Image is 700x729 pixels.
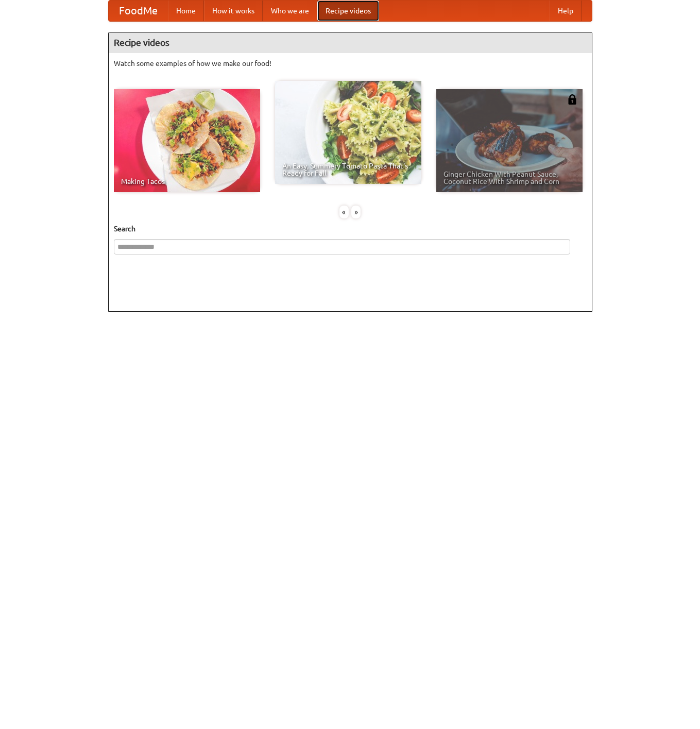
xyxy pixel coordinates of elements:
a: Making Tacos [114,89,260,192]
a: Who we are [263,1,317,21]
span: An Easy, Summery Tomato Pasta That's Ready for Fall [282,162,414,177]
img: 483408.png [567,94,577,105]
a: Recipe videos [317,1,379,21]
span: Making Tacos [121,178,253,185]
p: Watch some examples of how we make our food! [114,58,587,69]
a: How it works [204,1,263,21]
h5: Search [114,224,587,234]
div: « [339,206,349,218]
a: Help [550,1,582,21]
div: » [351,206,361,218]
h4: Recipe videos [109,32,592,53]
a: Home [168,1,204,21]
a: FoodMe [109,1,168,21]
a: An Easy, Summery Tomato Pasta That's Ready for Fall [275,81,421,184]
